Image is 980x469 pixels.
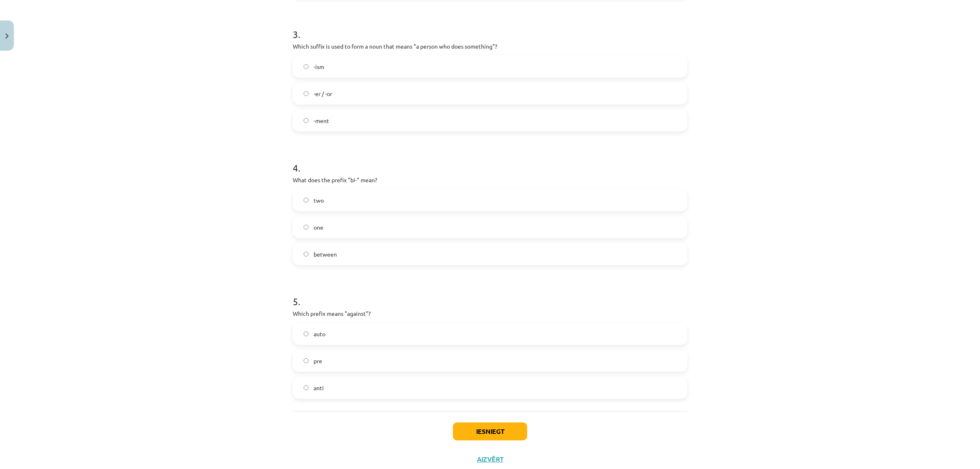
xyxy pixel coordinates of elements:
h1: 3 . [293,14,687,40]
span: anti [314,384,324,392]
span: -ment [314,116,329,125]
h1: 4 . [293,148,687,173]
input: -er / -or [303,91,309,96]
p: Which suffix is used to form a noun that means "a person who does something"? [293,42,687,51]
span: two [314,196,324,205]
input: pre [303,358,309,364]
p: Which prefix means "against"? [293,309,687,318]
span: -ism [314,63,324,71]
input: -ment [303,118,309,123]
img: icon-close-lesson-0947bae3869378f0d4975bcd49f059093ad1ed9edebbc8119c70593378902aed.svg [5,33,9,39]
span: between [314,250,337,259]
input: anti [303,385,309,391]
button: Iesniegt [453,422,527,440]
input: -ism [303,64,309,69]
span: one [314,223,323,232]
input: two [303,198,309,203]
p: What does the prefix "bi-" mean? [293,176,687,184]
input: between [303,252,309,257]
span: -er / -or [314,89,332,98]
h1: 5 . [293,281,687,307]
span: pre [314,357,322,365]
input: one [303,225,309,230]
button: Aizvērt [474,455,506,463]
input: auto [303,331,309,337]
span: auto [314,330,325,338]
